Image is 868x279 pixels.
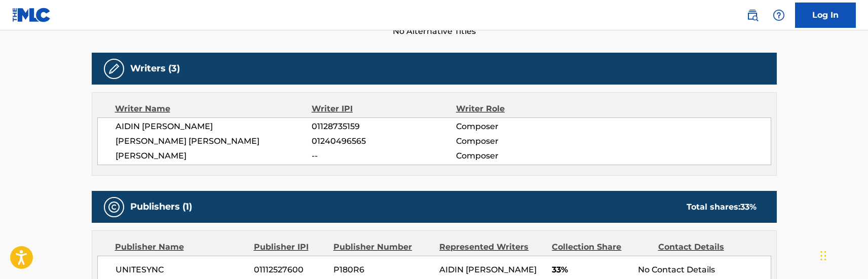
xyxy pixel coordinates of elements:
[658,241,757,253] div: Contact Details
[312,150,456,162] span: --
[92,25,777,37] span: No Alternative Titles
[742,5,763,25] a: Public Search
[130,63,180,74] h5: Writers (3)
[116,121,312,133] span: AIDIN [PERSON_NAME]
[773,9,785,21] img: help
[115,241,246,253] div: Publisher Name
[254,241,326,253] div: Publisher IPI
[115,103,312,115] div: Writer Name
[740,202,757,212] span: 33 %
[333,264,432,276] span: P180R6
[312,103,456,115] div: Writer IPI
[130,201,192,213] h5: Publishers (1)
[108,201,120,213] img: Publishers
[456,135,587,147] span: Composer
[687,201,757,213] div: Total shares:
[312,121,456,133] span: 01128735159
[439,265,537,274] span: AIDIN [PERSON_NAME]
[254,264,326,276] span: 01112527600
[116,150,312,162] span: [PERSON_NAME]
[456,150,587,162] span: Composer
[820,241,826,271] div: Drag
[312,135,456,147] span: 01240496565
[552,241,650,253] div: Collection Share
[456,121,587,133] span: Composer
[333,241,432,253] div: Publisher Number
[769,5,789,25] div: Help
[108,63,120,75] img: Writers
[795,3,856,28] a: Log In
[439,241,544,253] div: Represented Writers
[746,9,759,21] img: search
[116,135,312,147] span: [PERSON_NAME] [PERSON_NAME]
[12,8,51,22] img: MLC Logo
[116,264,247,276] span: UNITESYNC
[817,230,868,279] iframe: Chat Widget
[552,264,630,276] span: 33%
[456,103,587,115] div: Writer Role
[638,264,770,276] div: No Contact Details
